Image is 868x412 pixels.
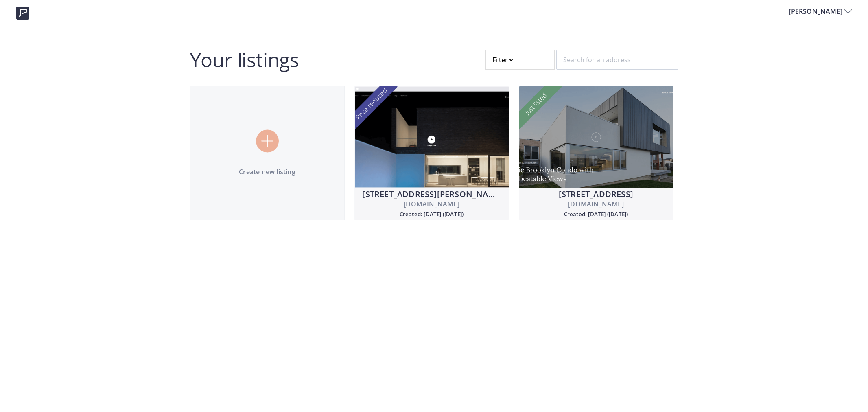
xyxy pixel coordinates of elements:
h2: Your listings [190,50,299,70]
img: logo [16,7,29,20]
a: Create new listing [190,86,345,220]
p: Create new listing [190,167,344,177]
input: Search for an address [556,50,678,70]
span: [PERSON_NAME] [789,7,844,16]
